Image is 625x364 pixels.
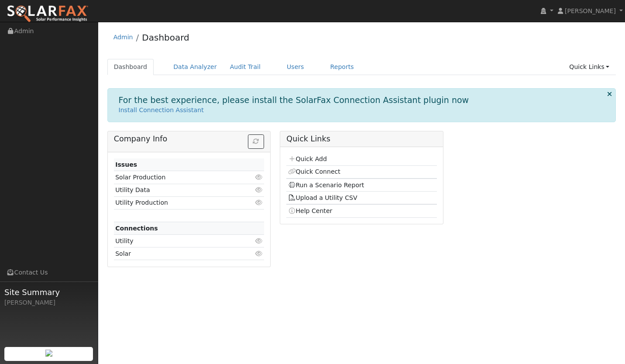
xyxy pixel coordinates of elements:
[114,134,264,144] h5: Company Info
[223,59,267,75] a: Audit Trail
[115,225,158,232] strong: Connections
[114,196,240,209] td: Utility Production
[114,184,240,196] td: Utility Data
[119,106,204,113] a: Install Connection Assistant
[280,59,311,75] a: Users
[45,350,52,357] img: retrieve
[288,207,333,214] a: Help Center
[107,59,154,75] a: Dashboard
[113,34,133,41] a: Admin
[288,155,327,162] a: Quick Add
[255,251,263,257] i: Click to view
[288,194,357,201] a: Upload a Utility CSV
[4,298,93,307] div: [PERSON_NAME]
[119,95,469,105] h1: For the best experience, please install the SolarFax Connection Assistant plugin now
[115,161,137,168] strong: Issues
[255,187,263,193] i: Click to view
[114,235,240,247] td: Utility
[288,182,364,189] a: Run a Scenario Report
[114,247,240,260] td: Solar
[167,59,223,75] a: Data Analyzer
[142,32,189,43] a: Dashboard
[324,59,361,75] a: Reports
[563,59,616,75] a: Quick Links
[255,199,263,206] i: Click to view
[255,174,263,180] i: Click to view
[288,168,340,175] a: Quick Connect
[4,286,93,298] span: Site Summary
[286,134,436,144] h5: Quick Links
[255,238,263,244] i: Click to view
[114,171,240,184] td: Solar Production
[565,7,616,14] span: [PERSON_NAME]
[7,5,89,23] img: SolarFax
